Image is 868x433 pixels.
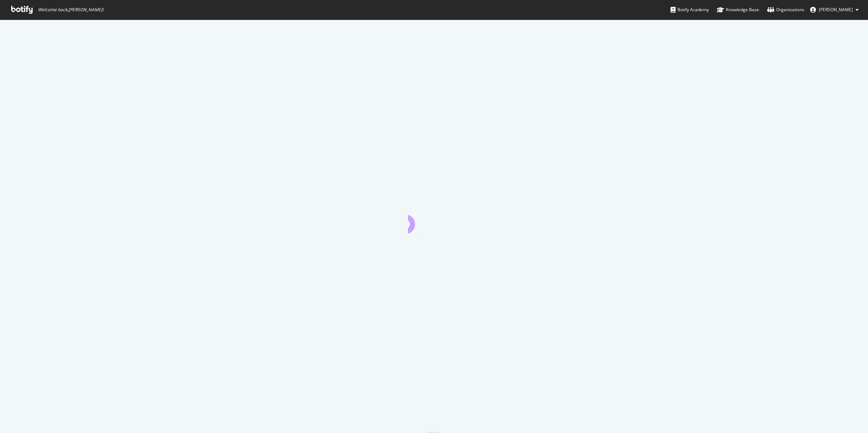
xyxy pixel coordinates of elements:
[408,207,460,233] div: animation
[671,6,709,13] div: Botify Academy
[717,6,759,13] div: Knowledge Base
[819,7,853,13] span: Brendan O'Connell
[804,4,864,16] button: [PERSON_NAME]
[767,6,804,13] div: Organizations
[38,7,103,13] span: Welcome back, [PERSON_NAME] !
